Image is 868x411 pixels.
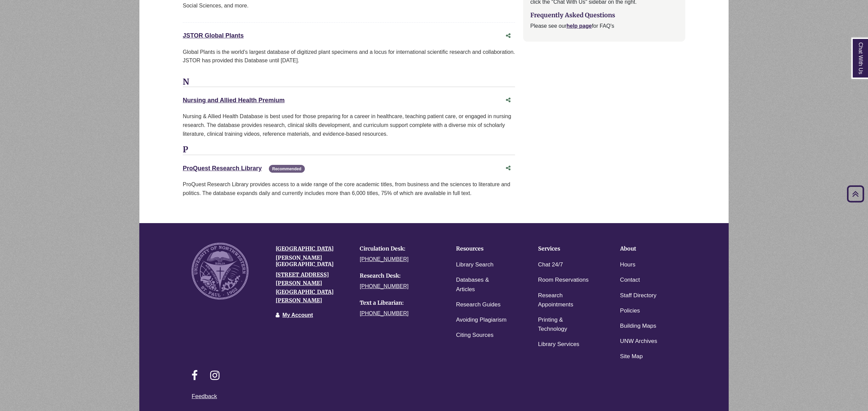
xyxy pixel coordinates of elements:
[192,393,217,399] a: Feedback
[538,340,579,349] a: Library Services
[530,12,678,19] h3: Frequently Asked Questions
[538,291,590,310] a: Research Appointments
[269,165,305,173] span: Recommended
[456,315,507,325] a: Avoiding Plagiarism
[530,22,678,30] p: Please see our for FAQ's
[183,32,244,39] a: JSTOR Global Plants
[456,245,508,252] h4: Resources
[183,145,515,155] h3: P
[845,189,866,198] a: Back to Top
[620,291,656,301] a: Staff Directory
[620,260,635,270] a: Hours
[538,315,590,334] a: Printing & Technology
[192,370,209,392] i: Follow on Facebook
[360,245,436,252] h4: Circulation Desk:
[360,283,409,289] a: [PHONE_NUMBER]
[538,245,590,252] h4: Services
[210,370,230,392] i: Follow on Instagram
[456,330,494,340] a: Citing Sources
[620,245,672,252] h4: About
[282,312,313,318] a: My Account
[360,300,436,306] h4: Text a Librarian:
[183,97,284,104] a: Nursing and Allied Health Premium
[501,29,515,42] button: Share this database
[183,180,515,197] p: ProQuest Research Library provides access to a wide range of the core academic titles, from busin...
[620,337,657,346] a: UNW Archives
[567,23,592,29] a: help page
[501,94,515,107] button: Share this database
[183,165,262,172] a: ProQuest Research Library
[456,260,494,270] a: Library Search
[620,275,640,285] a: Contact
[360,256,409,262] a: [PHONE_NUMBER]
[538,260,563,270] a: Chat 24/7
[620,321,656,331] a: Building Maps
[183,48,515,65] p: Global Plants is the world’s largest database of digitized plant specimens and a locus for intern...
[501,162,515,175] button: Share this database
[456,300,500,310] a: Research Guides
[276,245,334,252] a: [GEOGRAPHIC_DATA]
[192,243,249,300] img: UNW seal
[538,275,589,285] a: Room Reservations
[456,275,508,294] a: Databases & Articles
[276,255,352,267] h4: [PERSON_NAME][GEOGRAPHIC_DATA]
[183,77,515,87] h3: N
[276,271,334,304] a: [STREET_ADDRESS][PERSON_NAME][GEOGRAPHIC_DATA][PERSON_NAME]
[620,306,640,316] a: Policies
[620,352,643,362] a: Site Map
[360,273,436,279] h4: Research Desk:
[183,112,515,138] div: Nursing & Allied Health Database is best used for those preparing for a career in healthcare, tea...
[360,310,409,316] a: [PHONE_NUMBER]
